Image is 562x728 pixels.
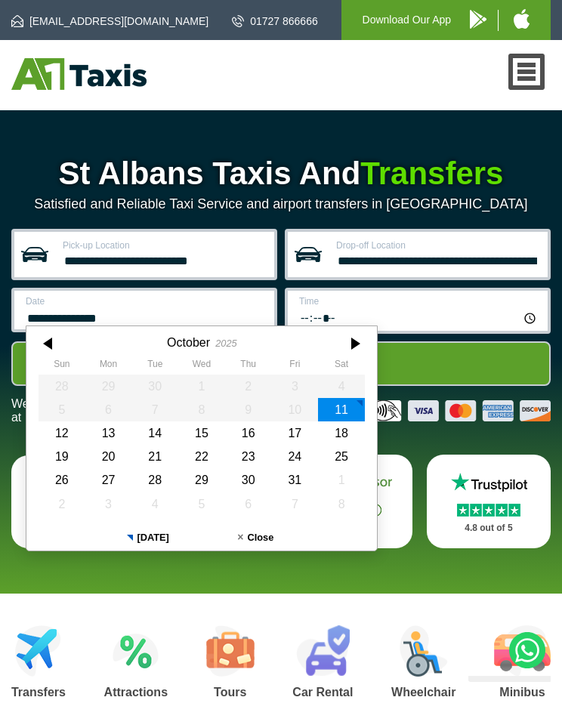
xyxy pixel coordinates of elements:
[360,156,503,191] span: Transfers
[318,421,365,445] div: 18 October 2025
[131,492,178,516] div: 04 November 2025
[131,398,178,421] div: 07 October 2025
[333,400,551,421] img: Credit And Debit Cards
[443,471,534,494] img: Trustpilot
[11,341,551,387] button: Get Quote
[391,686,455,699] h3: Wheelchair
[11,397,312,424] span: The Car at No Extra Charge.
[443,519,534,538] p: 4.8 out of 5
[271,398,318,421] div: 10 October 2025
[271,359,318,374] th: Friday
[85,445,132,468] div: 20 October 2025
[206,686,255,699] h3: Tours
[271,375,318,398] div: 03 October 2025
[113,625,159,677] img: Attractions
[11,397,322,424] p: We Now Accept Card & Contactless Payment In
[336,241,539,250] label: Drop-off Location
[11,14,208,29] a: [EMAIL_ADDRESS][DOMAIN_NAME]
[318,468,365,492] div: 01 November 2025
[85,359,132,374] th: Monday
[225,398,272,421] div: 09 October 2025
[271,468,318,492] div: 31 October 2025
[363,11,452,29] p: Download Our App
[225,445,272,468] div: 23 October 2025
[85,492,132,516] div: 03 November 2025
[63,241,265,250] label: Pick-up Location
[11,196,551,212] p: Satisfied and Reliable Taxi Service and airport transfers in [GEOGRAPHIC_DATA]
[206,625,255,677] img: Tours
[225,492,272,516] div: 06 November 2025
[296,625,350,677] img: Car Rental
[39,421,85,445] div: 12 October 2025
[271,492,318,516] div: 07 November 2025
[11,58,147,90] img: A1 Taxis St Albans LTD
[39,398,85,421] div: 05 October 2025
[131,421,178,445] div: 14 October 2025
[178,468,225,492] div: 29 October 2025
[178,421,225,445] div: 15 October 2025
[318,398,365,421] div: 11 October 2025
[225,359,272,374] th: Thursday
[514,9,530,29] img: A1 Taxis iPhone App
[299,297,539,306] label: Time
[292,686,353,699] h3: Car Rental
[178,375,225,398] div: 01 October 2025
[26,297,265,306] label: Date
[427,455,551,548] a: Trustpilot Stars 4.8 out of 5
[232,14,318,29] a: 01727 866666
[225,421,272,445] div: 16 October 2025
[318,375,365,398] div: 04 October 2025
[85,375,132,398] div: 29 September 2025
[94,525,202,551] button: [DATE]
[85,468,132,492] div: 27 October 2025
[225,468,272,492] div: 30 October 2025
[508,54,545,90] a: Nav
[39,375,85,398] div: 28 September 2025
[178,359,225,374] th: Wednesday
[271,421,318,445] div: 17 October 2025
[318,492,365,516] div: 08 November 2025
[494,625,551,677] img: Minibus
[178,445,225,468] div: 22 October 2025
[85,398,132,421] div: 06 October 2025
[131,359,178,374] th: Tuesday
[167,335,210,350] div: October
[15,625,61,677] img: Airport Transfers
[318,359,365,374] th: Saturday
[202,525,310,551] button: Close
[39,359,85,374] th: Sunday
[470,10,486,29] img: A1 Taxis Android App
[131,468,178,492] div: 28 October 2025
[457,504,520,517] img: Stars
[462,676,551,717] iframe: chat widget
[39,445,85,468] div: 19 October 2025
[215,338,236,349] div: 2025
[131,445,178,468] div: 21 October 2025
[104,686,168,699] h3: Attractions
[11,686,66,699] h3: Transfers
[271,445,318,468] div: 24 October 2025
[400,625,448,677] img: Wheelchair
[11,455,135,548] a: Reviews.io Stars 4.8 out of 5
[131,375,178,398] div: 30 September 2025
[11,156,551,192] h1: St Albans Taxis And
[318,445,365,468] div: 25 October 2025
[225,375,272,398] div: 02 October 2025
[178,398,225,421] div: 08 October 2025
[39,468,85,492] div: 26 October 2025
[85,421,132,445] div: 13 October 2025
[39,492,85,516] div: 02 November 2025
[178,492,225,516] div: 05 November 2025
